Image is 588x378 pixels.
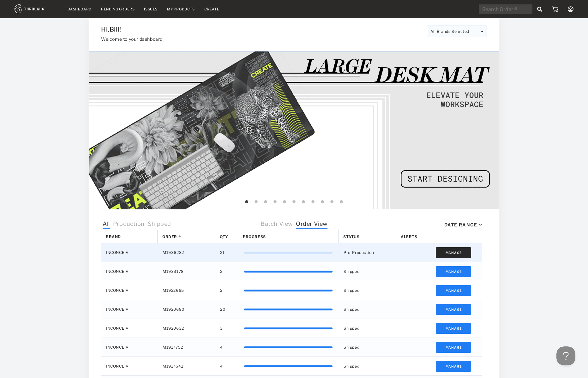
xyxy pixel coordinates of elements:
[281,199,288,205] button: 5
[479,4,532,14] input: Search Order #
[339,281,396,300] div: Shipped
[296,220,327,229] span: Order View
[291,199,297,205] button: 6
[101,319,482,338] div: Press SPACE to select this row.
[101,26,422,33] h1: Hi, Bill !
[338,199,345,205] button: 11
[436,266,471,277] button: Manage
[436,304,471,315] button: Manage
[162,234,181,239] span: Order #
[101,36,422,42] h3: Welcome to your dashboard
[436,247,471,258] button: Manage
[101,262,482,281] div: Press SPACE to select this row.
[479,224,482,226] img: icon_caret_down_black.69fb8af9.svg
[158,262,215,281] div: M1933178
[339,357,396,375] div: Shipped
[220,249,225,257] span: 21
[427,26,487,37] div: All Brands Selected
[220,286,223,295] span: 2
[343,234,360,239] span: Status
[556,346,575,365] iframe: Toggle Customer Support
[243,234,266,239] span: Progress
[339,338,396,357] div: Shipped
[101,319,158,338] div: INCONCEIV
[158,338,215,357] div: M1917752
[436,342,471,353] button: Manage
[243,199,250,205] button: 1
[401,234,417,239] span: Alerts
[339,319,396,338] div: Shipped
[101,300,482,319] div: Press SPACE to select this row.
[101,338,482,357] div: Press SPACE to select this row.
[339,300,396,319] div: Shipped
[101,281,158,300] div: INCONCEIV
[113,220,145,229] span: Production
[101,7,135,11] a: Pending Orders
[101,243,158,262] div: INCONCEIV
[15,4,58,13] img: logo.1c10ca64.svg
[220,305,225,314] span: 20
[101,262,158,281] div: INCONCEIV
[158,300,215,319] div: M1920680
[220,362,223,370] span: 4
[444,222,477,227] div: Date Range
[436,285,471,296] button: Manage
[144,7,158,11] a: Issues
[101,338,158,357] div: INCONCEIV
[220,267,223,276] span: 2
[158,319,215,338] div: M1920632
[220,324,223,333] span: 3
[261,220,293,229] span: Batch View
[339,262,396,281] div: Shipped
[101,300,158,319] div: INCONCEIV
[220,343,223,351] span: 4
[319,199,326,205] button: 9
[89,51,499,209] img: 68b8b232-0003-4352-b7e2-3a53cc3ac4a2.gif
[329,199,335,205] button: 10
[204,7,219,11] a: Create
[339,243,396,262] div: Pre-Production
[436,323,471,334] button: Manage
[253,199,259,205] button: 2
[158,357,215,375] div: M1917642
[262,199,269,205] button: 3
[148,220,171,229] span: Shipped
[101,357,158,375] div: INCONCEIV
[272,199,278,205] button: 4
[436,361,471,372] button: Manage
[310,199,316,205] button: 8
[101,243,482,262] div: Press SPACE to select this row.
[106,234,121,239] span: Brand
[101,281,482,300] div: Press SPACE to select this row.
[101,357,482,376] div: Press SPACE to select this row.
[158,281,215,300] div: M1922665
[552,6,558,12] img: icon_cart.dab5cea1.svg
[220,234,228,239] span: Qty
[103,220,110,229] span: All
[300,199,307,205] button: 7
[158,243,215,262] div: M1936282
[68,7,92,11] a: Dashboard
[167,7,195,11] a: My Products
